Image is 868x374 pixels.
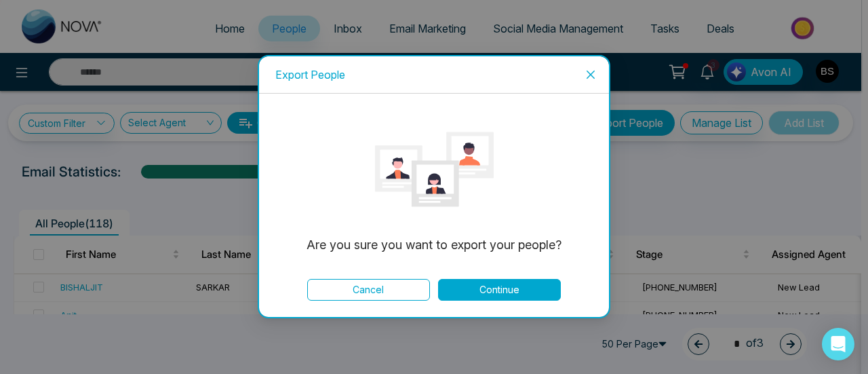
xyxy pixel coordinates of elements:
[375,110,494,229] img: loading
[585,69,596,80] span: close
[822,328,854,360] div: Open Intercom Messenger
[438,280,561,301] button: Continue
[307,280,430,301] button: Cancel
[572,56,609,93] button: Close
[291,236,576,255] p: Are you sure you want to export your people?
[275,67,593,82] div: Export People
